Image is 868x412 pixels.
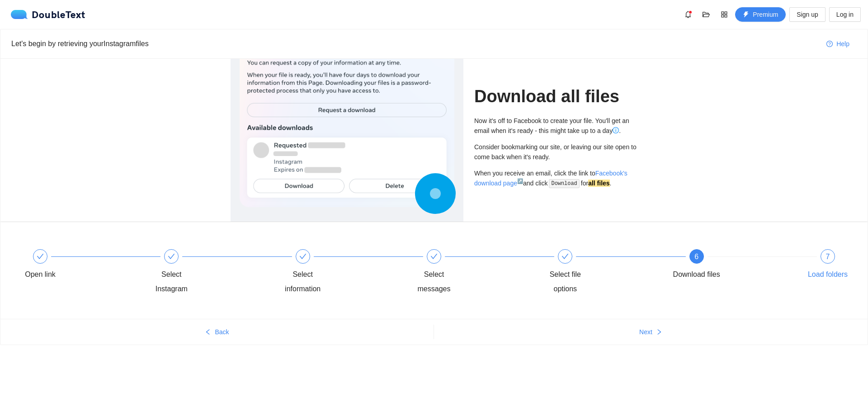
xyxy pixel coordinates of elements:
[408,267,460,296] div: Select messages
[743,11,749,19] span: thunderbolt
[517,178,523,184] sup: ↗
[789,7,825,22] button: Sign up
[699,11,713,18] span: folder-open
[549,179,580,188] code: Download
[299,253,307,260] span: check
[168,253,175,260] span: check
[14,249,145,282] div: Open link
[681,7,695,22] button: bell
[802,249,854,282] div: 7Load folders
[694,253,698,260] span: 6
[430,253,438,260] span: check
[11,10,32,19] img: logo
[11,10,85,19] div: DoubleText
[0,325,434,339] button: leftBack
[808,267,848,282] div: Load folders
[205,329,211,336] span: left
[277,249,408,296] div: Select information
[717,11,731,18] span: appstore
[681,11,695,18] span: bell
[699,7,713,22] button: folder-open
[829,7,861,22] button: Log in
[11,38,819,49] div: Let's begin by retrieving your Instagram files
[819,37,857,51] button: question-circleHelp
[215,327,229,337] span: Back
[539,267,591,296] div: Select file options
[588,180,609,187] strong: all files
[613,127,619,133] span: info-circle
[408,249,539,296] div: Select messages
[25,267,56,282] div: Open link
[11,10,85,19] a: logoDoubleText
[474,116,637,136] div: Now it's off to Facebook to create your file. You'll get an email when it's ready - this might ta...
[656,329,662,336] span: right
[836,9,854,19] span: Log in
[434,325,868,339] button: Nextright
[797,9,818,19] span: Sign up
[474,142,637,162] div: Consider bookmarking our site, or leaving our site open to come back when it's ready.
[717,7,731,22] button: appstore
[561,253,569,260] span: check
[639,327,652,337] span: Next
[539,249,670,296] div: Select file options
[670,249,802,282] div: 6Download files
[145,267,198,296] div: Select Instagram
[474,170,627,187] a: Facebook's download page↗
[145,249,276,296] div: Select Instagram
[826,253,830,260] span: 7
[474,168,637,189] div: When you receive an email, click the link to and click for .
[37,253,44,260] span: check
[735,7,786,22] button: thunderboltPremium
[673,267,720,282] div: Download files
[277,267,329,296] div: Select information
[474,86,637,107] h1: Download all files
[753,9,778,19] span: Premium
[826,41,833,48] span: question-circle
[836,39,849,49] span: Help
